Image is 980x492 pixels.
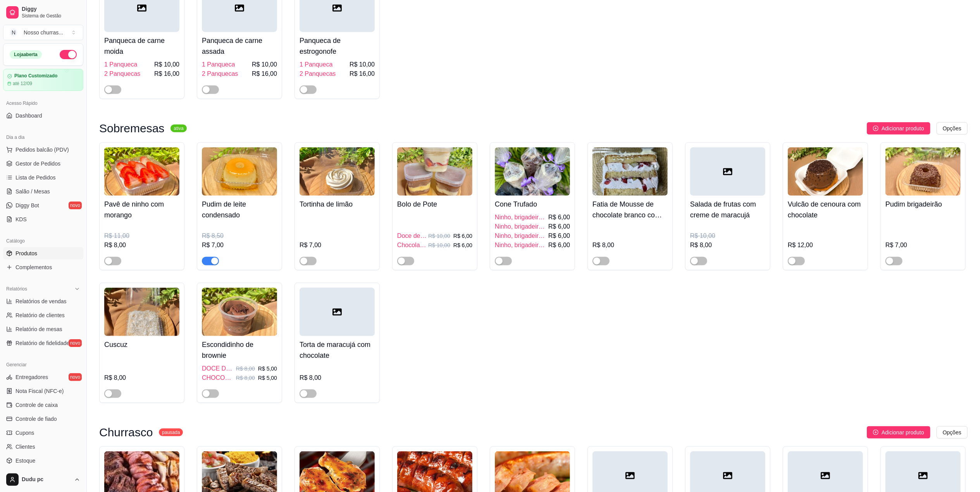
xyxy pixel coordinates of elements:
span: Opções [943,124,961,133]
span: Cupons [16,429,34,437]
h4: Escondidinho de brownie [202,339,277,361]
img: product-image [495,147,570,196]
div: R$ 7,00 [885,241,961,250]
a: Controle de caixa [3,399,83,411]
p: R$ 8,00 [236,365,255,372]
span: Relatórios [6,286,27,292]
span: R$ 6,00 [548,213,570,222]
span: Dashboard [16,112,42,120]
span: Controle de fiado [16,415,57,423]
h4: Pudim brigadeirão [885,199,961,210]
button: Adicionar produto [867,122,930,135]
a: Diggy Botnovo [3,199,83,212]
span: 1 Panqueca [104,60,137,69]
button: Alterar Status [60,50,77,59]
span: 2 Panquecas [202,69,238,79]
h4: Pudim de leite condensado [202,199,277,220]
h4: Tortinha de limão [300,199,375,210]
a: Dashboard [3,109,83,122]
div: R$ 10,00 [690,231,765,241]
h4: Bolo de Pote [397,199,472,210]
h4: Cone Trufado [495,199,570,210]
div: Catálogo [3,235,83,247]
button: Adicionar produto [867,426,930,439]
a: Controle de fiado [3,413,83,425]
a: Relatório de clientes [3,309,83,321]
span: R$ 16,00 [154,69,179,79]
span: Relatório de mesas [16,325,62,333]
img: product-image [104,288,179,336]
img: product-image [300,147,375,196]
a: Gestor de Pedidos [3,157,83,170]
article: até 12/09 [13,80,32,87]
a: Lista de Pedidos [3,171,83,184]
button: Opções [937,426,968,439]
a: Produtos [3,247,83,260]
h4: Torta de maracujá com chocolate [300,339,375,361]
span: R$ 10,00 [350,60,375,69]
span: N [10,29,17,36]
a: Relatório de fidelidadenovo [3,337,83,349]
button: Dudu pc [3,470,83,489]
span: R$ 10,00 [154,60,179,69]
span: Diggy Bot [16,202,39,209]
h4: Pavê de ninho com morango [104,199,179,220]
span: Pedidos balcão (PDV) [16,146,69,154]
p: R$ 6,00 [453,241,472,249]
div: R$ 7,00 [202,241,277,250]
h4: Fatia de Mousse de chocolate branco com morango [592,199,668,220]
span: R$ 10,00 [252,60,277,69]
span: Adicionar produto [882,428,924,437]
span: Sistema de Gestão [22,13,80,19]
span: R$ 6,00 [548,241,570,250]
span: Ninho, brigadeiro, nutella e kit kat [495,241,547,250]
p: R$ 5,00 [258,374,277,382]
span: 2 Panquecas [104,69,140,79]
img: product-image [592,147,668,196]
a: DiggySistema de Gestão [3,3,83,22]
p: R$ 5,00 [258,365,277,372]
a: Plano Customizadoaté 12/09 [3,69,83,91]
span: Nota Fiscal (NFC-e) [16,387,64,395]
img: product-image [202,288,277,336]
span: Dudu pc [22,476,71,483]
p: R$ 6,00 [453,232,472,240]
span: DOCE DE LEITE [202,364,234,373]
span: 1 Panqueca [202,60,235,69]
span: Estoque [16,457,35,465]
span: Produtos [16,249,37,257]
a: Estoque [3,454,83,467]
span: Controle de caixa [16,401,58,409]
div: Dia a dia [3,131,83,143]
span: Doce de leite com coco [397,231,427,241]
button: Select a team [3,25,83,40]
h4: Salada de frutas com creme de maracujá [690,199,765,220]
span: plus-circle [873,430,878,435]
span: Lista de Pedidos [16,174,56,181]
span: Adicionar produto [882,124,924,133]
span: Relatórios de vendas [16,297,67,305]
span: R$ 16,00 [252,69,277,79]
h4: Vulcão de cenoura com chocolate [788,199,863,220]
sup: pausada [159,429,183,436]
span: Relatório de fidelidade [16,339,69,347]
div: Gerenciar [3,359,83,371]
h3: Churrasco [99,428,153,437]
div: R$ 8,00 [104,373,179,383]
img: product-image [397,147,472,196]
article: Plano Customizado [14,73,57,79]
img: product-image [202,147,277,196]
a: Entregadoresnovo [3,371,83,383]
img: product-image [104,147,179,196]
span: KDS [16,215,27,223]
sup: ativa [171,125,186,132]
span: Complementos [16,263,52,271]
h4: Panqueca de carne assada [202,35,277,57]
span: R$ 16,00 [350,69,375,79]
span: Ninho, brigadeiro, [GEOGRAPHIC_DATA] e oreo [495,231,547,241]
button: Pedidos balcão (PDV) [3,143,83,156]
img: product-image [885,147,961,196]
span: 1 Panqueca [300,60,332,69]
div: R$ 8,00 [690,241,765,250]
span: CHOCOLATE [202,373,234,383]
